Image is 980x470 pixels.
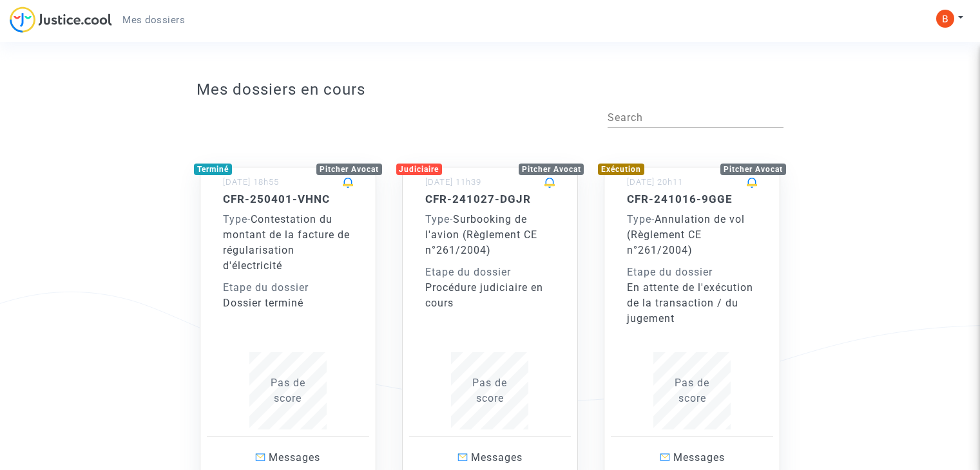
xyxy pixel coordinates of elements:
[936,10,954,28] img: ACg8ocLXJ8NVJMdZw6j-F1_yrQRU79zAy9JJ7THH-y1JzP8Og_TSIw=s96-c
[627,177,683,187] small: [DATE] 20h11
[471,451,523,464] span: Messages
[425,177,481,187] small: [DATE] 11h39
[598,164,644,175] div: Exécution
[122,14,185,26] span: Mes dossiers
[425,265,555,280] div: Etape du dossier
[627,265,757,280] div: Etape du dossier
[316,164,382,175] div: Pitcher Avocat
[223,177,279,187] small: [DATE] 18h55
[271,377,305,404] span: Pas de score
[194,164,232,175] div: Terminé
[396,164,443,175] div: Judiciaire
[627,213,651,225] span: Type
[223,280,353,296] div: Etape du dossier
[425,213,453,225] span: -
[627,280,757,326] div: En attente de l'exécution de la transaction / du jugement
[673,451,725,464] span: Messages
[425,280,555,311] div: Procédure judiciaire en cours
[519,164,584,175] div: Pitcher Avocat
[197,80,783,99] h3: Mes dossiers en cours
[223,296,353,311] div: Dossier terminé
[472,377,507,404] span: Pas de score
[223,213,247,225] span: Type
[425,213,450,225] span: Type
[223,193,353,205] h5: CFR-250401-VHNC
[223,213,350,272] span: Contestation du montant de la facture de régularisation d'électricité
[425,193,555,205] h5: CFR-241027-DGJR
[223,213,251,225] span: -
[425,213,537,256] span: Surbooking de l'avion (Règlement CE n°261/2004)
[269,451,320,464] span: Messages
[627,213,745,256] span: Annulation de vol (Règlement CE n°261/2004)
[627,193,757,205] h5: CFR-241016-9GGE
[675,377,709,404] span: Pas de score
[10,6,112,33] img: jc-logo.svg
[112,10,195,30] a: Mes dossiers
[627,213,655,225] span: -
[720,164,786,175] div: Pitcher Avocat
